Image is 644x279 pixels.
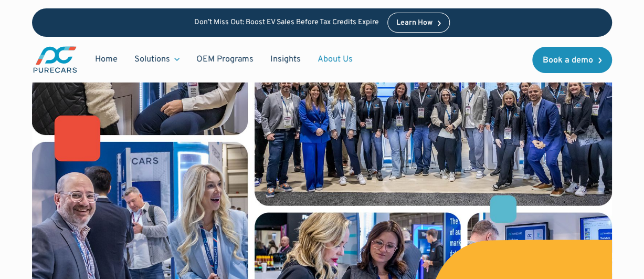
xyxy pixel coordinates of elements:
div: Solutions [126,49,188,69]
img: purecars logo [32,45,78,74]
div: Learn How [396,19,432,27]
a: Book a demo [532,47,612,73]
a: Insights [262,49,309,69]
p: Don’t Miss Out: Boost EV Sales Before Tax Credits Expire [194,18,379,27]
a: About Us [309,49,361,69]
a: main [32,45,78,74]
div: Solutions [134,54,170,65]
a: OEM Programs [188,49,262,69]
a: Learn How [387,13,450,33]
a: Home [87,49,126,69]
div: Book a demo [543,56,593,65]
